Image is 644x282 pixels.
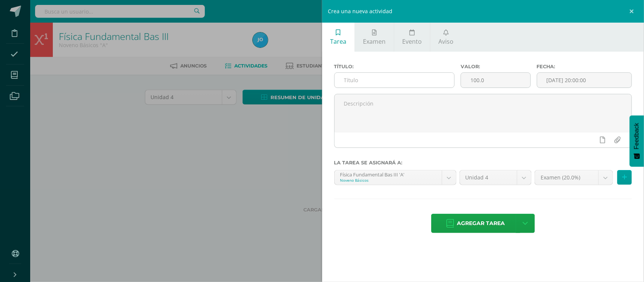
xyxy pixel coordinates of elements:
input: Fecha de entrega [537,73,632,87]
label: La tarea se asignará a: [334,160,632,166]
span: Examen [363,37,386,46]
a: Física Fundamental Bas III 'A'Noveno Básicos [335,170,456,185]
span: Unidad 4 [466,170,511,185]
a: Tarea [322,23,355,52]
input: Título [335,73,455,87]
span: Feedback [633,123,640,149]
a: Examen [355,23,394,52]
span: Aviso [439,37,454,46]
label: Fecha: [537,64,632,69]
label: Título: [334,64,455,69]
a: Unidad 4 [460,170,531,185]
div: Física Fundamental Bas III 'A' [340,170,436,178]
span: Tarea [330,37,346,46]
a: Evento [394,23,430,52]
span: Examen (20.0%) [541,170,593,185]
span: Agregar tarea [457,214,505,233]
button: Feedback - Mostrar encuesta [630,115,644,167]
div: Noveno Básicos [340,178,436,183]
span: Evento [402,37,422,46]
label: Valor: [461,64,530,69]
input: Puntos máximos [461,73,530,87]
a: Examen (20.0%) [535,170,613,185]
a: Aviso [430,23,462,52]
